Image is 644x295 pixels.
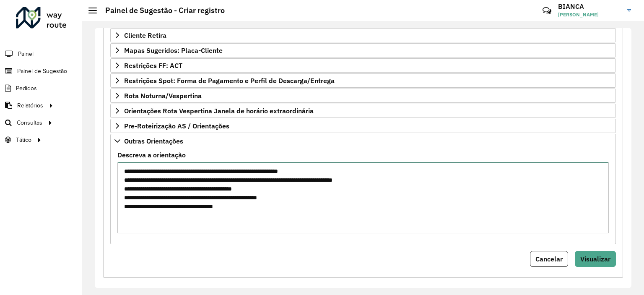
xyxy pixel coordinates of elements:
[16,136,31,144] span: Tático
[110,134,616,148] a: Outras Orientações
[124,47,223,54] span: Mapas Sugeridos: Placa-Cliente
[124,92,202,99] span: Rota Noturna/Vespertina
[575,251,616,267] button: Visualizar
[124,32,166,39] span: Cliente Retira
[110,73,616,88] a: Restrições Spot: Forma de Pagamento e Perfil de Descarga/Entrega
[558,11,621,18] span: [PERSON_NAME]
[16,84,37,93] span: Pedidos
[124,123,229,129] span: Pre-Roteirização AS / Orientações
[580,255,610,263] span: Visualizar
[538,2,556,20] a: Contato Rápido
[110,89,616,103] a: Rota Noturna/Vespertina
[110,104,616,118] a: Orientações Rota Vespertina Janela de horário extraordinária
[124,138,183,144] span: Outras Orientações
[124,77,335,84] span: Restrições Spot: Forma de Pagamento e Perfil de Descarga/Entrega
[124,107,314,114] span: Orientações Rota Vespertina Janela de horário extraordinária
[110,28,616,42] a: Cliente Retira
[17,118,42,127] span: Consultas
[110,43,616,57] a: Mapas Sugeridos: Placa-Cliente
[110,148,616,244] div: Outras Orientações
[110,58,616,73] a: Restrições FF: ACT
[117,150,186,160] label: Descreva a orientação
[18,50,34,58] span: Painel
[110,119,616,133] a: Pre-Roteirização AS / Orientações
[17,67,67,76] span: Painel de Sugestão
[97,6,225,15] h2: Painel de Sugestão - Criar registro
[535,255,563,263] span: Cancelar
[530,251,568,267] button: Cancelar
[17,101,43,110] span: Relatórios
[558,3,621,10] h3: BIANCA
[124,62,182,69] span: Restrições FF: ACT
